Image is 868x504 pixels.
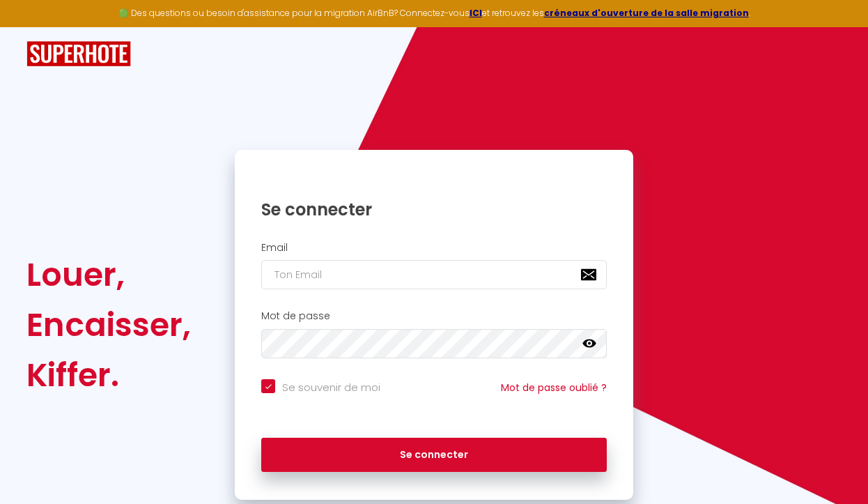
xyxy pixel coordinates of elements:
a: créneaux d'ouverture de la salle migration [544,7,749,19]
input: Ton Email [261,260,607,289]
img: SuperHote logo [26,41,131,67]
div: Encaisser, [26,300,191,350]
div: Kiffer. [26,350,191,400]
a: ICI [470,7,482,19]
button: Se connecter [261,438,607,473]
h2: Email [261,242,607,254]
h1: Se connecter [261,199,607,220]
div: Louer, [26,250,191,300]
a: Mot de passe oublié ? [501,381,607,395]
h2: Mot de passe [261,310,607,322]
